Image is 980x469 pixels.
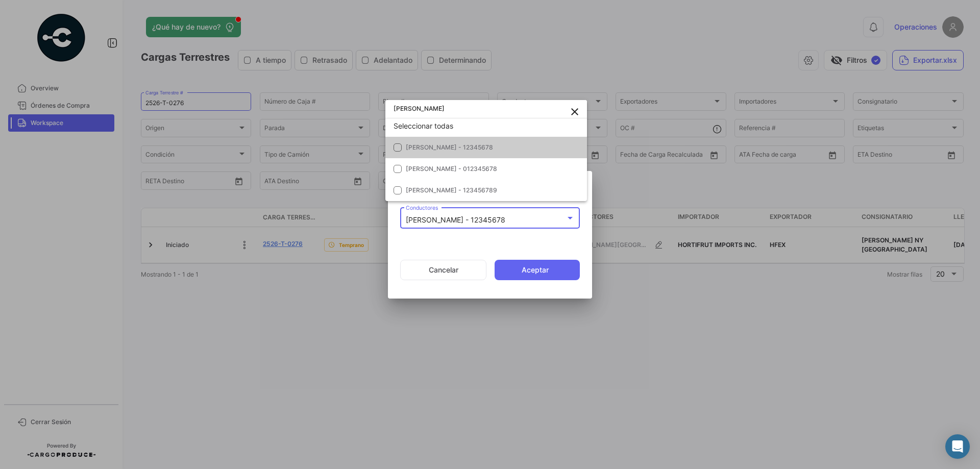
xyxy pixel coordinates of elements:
span: [PERSON_NAME] - 12345678 [406,143,493,151]
span: [PERSON_NAME] - 123456789 [406,186,497,194]
input: dropdown search [385,100,587,118]
div: Seleccionar todas [385,115,587,137]
span: [PERSON_NAME] - 012345678 [406,165,497,172]
div: Abrir Intercom Messenger [945,434,970,459]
